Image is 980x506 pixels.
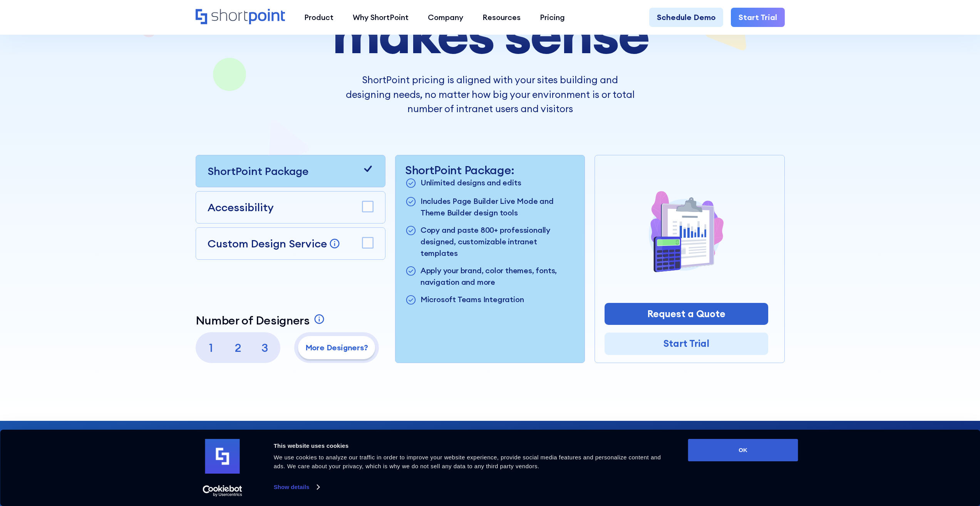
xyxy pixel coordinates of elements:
[274,454,661,469] span: We use cookies to analyze our traffic in order to improve your website experience, provide social...
[649,8,723,27] a: Schedule Demo
[420,177,521,190] p: Unlimited designs and edits
[482,12,521,23] div: Resources
[208,199,274,215] p: Accessibility
[298,342,375,353] p: More Designers?
[420,224,575,259] p: Copy and paste 800+ professionally designed, customizable intranet templates
[473,8,530,27] a: Resources
[189,485,256,497] a: Usercentrics Cookiebot - opens in a new window
[205,439,240,474] img: logo
[605,333,768,355] a: Start Trial
[841,417,980,506] iframe: Chat Widget
[295,8,343,27] a: Product
[420,195,575,219] p: Includes Page Builder Live Mode and Theme Builder design tools
[540,12,565,23] div: Pricing
[196,313,310,327] p: Number of Designers
[353,12,409,23] div: Why ShortPoint
[428,12,463,23] div: Company
[226,336,250,359] p: 2
[405,163,575,177] p: ShortPoint Package:
[274,481,319,493] a: Show details
[253,336,276,359] p: 3
[731,8,785,27] a: Start Trial
[346,73,635,116] p: ShortPoint pricing is aligned with your sites building and designing needs, no matter how big you...
[420,294,524,306] p: Microsoft Teams Integration
[688,439,798,461] button: OK
[304,12,333,23] div: Product
[530,8,575,27] a: Pricing
[274,441,671,451] div: This website uses cookies
[418,8,473,27] a: Company
[605,303,768,325] a: Request a Quote
[208,163,308,179] p: ShortPoint Package
[196,9,285,25] a: Home
[208,237,327,250] p: Custom Design Service
[420,265,575,288] p: Apply your brand, color themes, fonts, navigation and more
[649,190,724,272] img: Shortpoint more editors
[196,313,327,327] a: Number of Designers
[343,8,418,27] a: Why ShortPoint
[199,336,223,359] p: 1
